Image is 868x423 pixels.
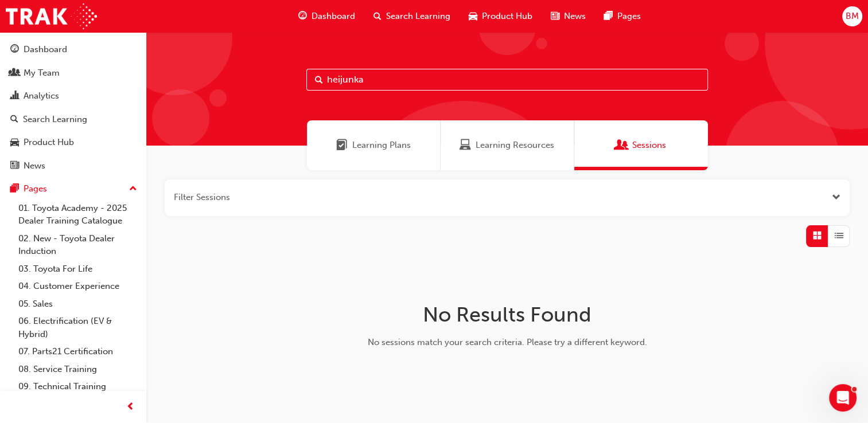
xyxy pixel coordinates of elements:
[14,343,142,361] a: 07. Parts21 Certification
[10,68,19,79] span: people-icon
[14,361,142,378] a: 08. Service Training
[5,132,142,153] a: Product Hub
[10,45,19,55] span: guage-icon
[364,5,460,28] a: search-iconSearch Learning
[595,5,650,28] a: pages-iconPages
[14,295,142,313] a: 05. Sales
[846,10,859,23] span: BM
[5,62,142,84] a: My Team
[5,37,142,178] button: DashboardMy TeamAnalyticsSearch LearningProduct HubNews
[5,178,142,199] button: Pages
[604,9,613,23] span: pages-icon
[632,139,666,152] span: Sessions
[460,139,471,152] span: Learning Resources
[315,73,323,87] span: Search
[5,85,142,107] a: Analytics
[441,120,574,170] a: Learning ResourcesLearning Resources
[460,5,542,28] a: car-iconProduct Hub
[386,10,450,23] span: Search Learning
[373,9,382,23] span: search-icon
[298,9,307,23] span: guage-icon
[325,302,689,327] h1: No Results Found
[24,66,60,80] div: My Team
[542,5,595,28] a: news-iconNews
[469,9,477,23] span: car-icon
[476,139,554,152] span: Learning Resources
[6,3,97,29] img: Trak
[24,89,59,103] div: Analytics
[14,277,142,295] a: 04. Customer Experience
[14,312,142,343] a: 06. Electrification (EV & Hybrid)
[835,229,843,242] span: List
[325,336,689,349] div: No sessions match your search criteria. Please try a different keyword.
[551,9,559,23] span: news-icon
[14,378,142,395] a: 09. Technical Training
[24,159,45,173] div: News
[832,191,840,204] button: Open the filter
[10,184,19,194] span: pages-icon
[842,6,862,26] button: BM
[23,113,87,126] div: Search Learning
[10,138,19,148] span: car-icon
[336,139,348,152] span: Learning Plans
[24,136,74,149] div: Product Hub
[574,120,708,170] a: SessionsSessions
[126,400,135,414] span: prev-icon
[14,230,142,260] a: 02. New - Toyota Dealer Induction
[352,139,411,152] span: Learning Plans
[616,139,628,152] span: Sessions
[10,161,19,171] span: news-icon
[307,120,441,170] a: Learning PlansLearning Plans
[5,109,142,130] a: Search Learning
[617,10,641,23] span: Pages
[10,115,18,125] span: search-icon
[829,384,857,412] iframe: Intercom live chat
[306,69,708,91] input: Search...
[482,10,532,23] span: Product Hub
[24,182,47,195] div: Pages
[24,43,67,56] div: Dashboard
[312,10,355,23] span: Dashboard
[813,229,822,242] span: Grid
[5,155,142,177] a: News
[5,39,142,60] a: Dashboard
[564,10,586,23] span: News
[129,182,137,197] span: up-icon
[14,260,142,278] a: 03. Toyota For Life
[14,199,142,230] a: 01. Toyota Academy - 2025 Dealer Training Catalogue
[10,91,19,101] span: chart-icon
[289,5,364,28] a: guage-iconDashboard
